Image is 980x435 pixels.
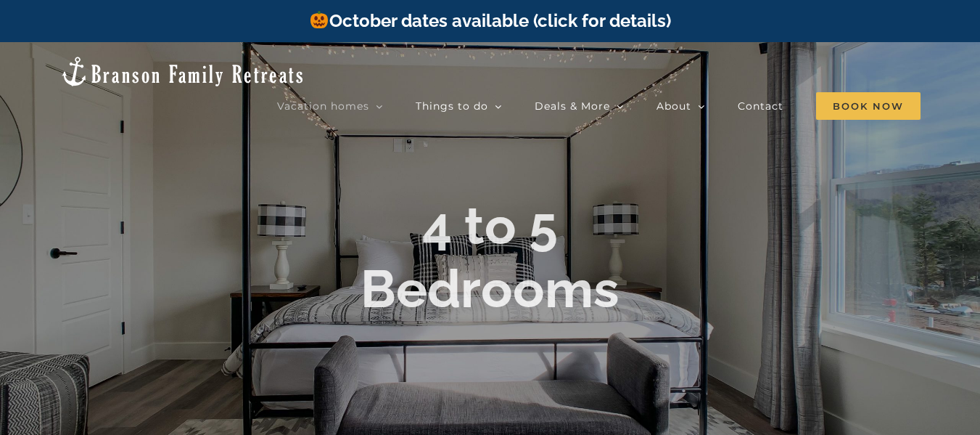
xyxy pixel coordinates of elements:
[310,11,328,28] img: 🎃
[816,92,921,121] a: Book Now
[656,92,705,121] a: About
[535,92,624,121] a: Deals & More
[277,101,369,111] span: Vacation homes
[738,92,783,121] a: Contact
[416,101,488,111] span: Things to do
[738,101,783,111] span: Contact
[816,92,921,120] span: Book Now
[535,101,610,111] span: Deals & More
[309,10,670,31] a: October dates available (click for details)
[656,101,691,111] span: About
[277,92,383,121] a: Vacation homes
[416,92,502,121] a: Things to do
[277,92,921,121] nav: Main Menu
[361,195,619,320] b: 4 to 5 Bedrooms
[59,55,305,88] img: Branson Family Retreats Logo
